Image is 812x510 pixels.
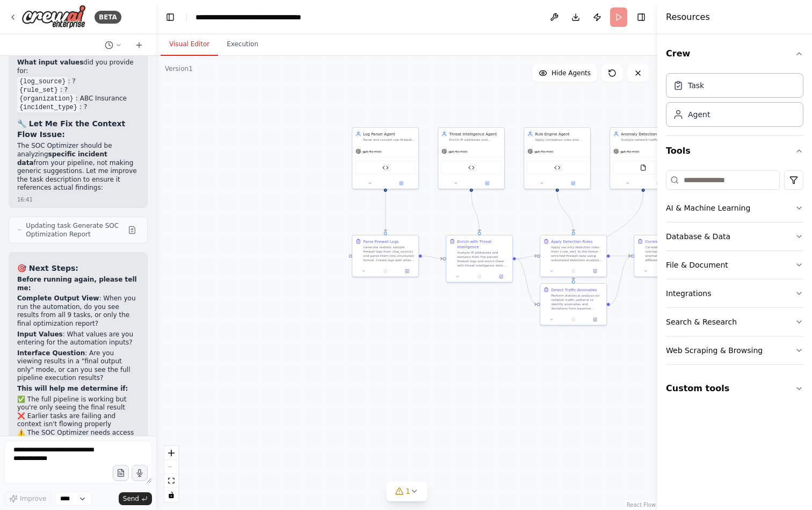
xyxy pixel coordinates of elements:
button: Custom tools [666,373,803,404]
span: 1 [405,486,410,497]
button: No output available [562,268,585,275]
li: ✅ The full pipeline is working but you're only seeing the final result [17,396,139,412]
li: : ? [17,86,139,95]
button: AI & Machine Learning [666,194,803,222]
div: Log Parser Agent [363,131,415,137]
p: The SOC Optimizer should be analyzing from your pipeline, not making generic suggestions. Let me ... [17,142,139,192]
button: Web Scraping & Browsing [666,336,803,364]
p: : When you run the automation, do you see results from all 9 tasks, or only the final optimizatio... [17,294,139,328]
img: Threat Intelligence Enrichment Tool [468,164,475,171]
div: Crew [666,69,803,135]
button: Search & Research [666,308,803,336]
button: zoom in [164,446,178,460]
div: Parse and convert raw firewall logs from {log_source} into structured JSON format, extracting key... [363,138,415,142]
div: Apply security detection rules from {rule_set} to the threat-enriched firewall data using automat... [551,245,603,262]
button: toggle interactivity [164,488,178,502]
span: gpt-4o-mini [363,149,381,154]
strong: 🎯 Next Steps: [17,264,78,272]
span: gpt-4o-mini [620,149,639,154]
div: Agent [688,109,710,120]
div: Analyze IP addresses and domains from the parsed firewall logs and enrich them with threat intell... [457,250,509,268]
div: Enrich with Threat IntelligenceAnalyze IP addresses and domains from the parsed firewall logs and... [446,235,513,283]
strong: What input values [17,59,83,66]
li: ⚠️ The SOC Optimizer needs access to intermediate files/outputs [17,429,139,446]
button: Tools [666,136,803,166]
div: Perform statistical analysis on network traffic patterns to identify anomalies and deviations fro... [551,293,603,311]
div: Parse Firewall Logs [363,239,398,244]
button: Open in side panel [586,268,604,275]
div: 16:41 [17,196,33,204]
button: Database & Data [666,222,803,250]
button: fit view [164,474,178,488]
a: React Flow attribution [627,502,656,508]
g: Edge from 8432bca4-75c3-4976-a73e-74bf3e958542 to 75e2071e-c400-4d78-9498-1c25e4111d06 [383,192,388,232]
div: Generate realistic sample firewall logs from {log_source} and parse them into structured format. ... [363,245,415,262]
div: Version 1 [165,64,193,73]
div: Threat Intelligence Agent [449,131,501,137]
button: Switch to previous chat [100,39,126,52]
button: Execution [218,33,267,56]
button: Open in side panel [472,180,503,186]
button: Open in side panel [558,180,589,186]
div: AI & Machine Learning [666,203,750,213]
p: : What values are you entering for the automation inputs? [17,331,139,347]
div: Detect Traffic Anomalies [551,287,597,292]
strong: Before running again, please tell me: [17,276,137,292]
span: Improve [20,494,46,503]
strong: Input Values [17,331,63,338]
div: Apply Detection Rules [551,239,592,244]
div: Search & Research [666,317,737,327]
button: 1 [386,482,427,501]
div: Analyze network traffic patterns to identify statistical anomalies and deviations from baseline b... [621,138,673,142]
div: Anomaly Detection Agent [621,131,673,137]
strong: This will help me determine if: [17,385,128,392]
span: Updating task Generate SOC Optimization Report [26,221,124,239]
div: Integrations [666,288,711,299]
button: Start a new chat [130,39,148,52]
p: : Are you viewing results in a "final output only" mode, or can you see the full pipeline executi... [17,349,139,383]
button: Visual Editor [161,33,218,56]
div: BETA [95,11,121,24]
div: Web Scraping & Browsing [666,345,763,356]
h4: Resources [666,11,710,24]
div: Correlate Security EventsCorrelate security events from rule-based detection and anomaly analysis... [634,235,701,277]
span: Hide Agents [552,69,591,77]
div: Apply correlation rules and detection logic to enriched firewall data, identifying security event... [535,138,587,142]
img: Security Detection Analyzer [554,164,561,171]
div: Anomaly Detection AgentAnalyze network traffic patterns to identify statistical anomalies and dev... [610,127,677,189]
div: Apply Detection RulesApply security detection rules from {rule_set} to the threat-enriched firewa... [540,235,607,277]
img: FileReadTool [640,164,647,171]
div: Correlate Security Events [645,239,693,244]
g: Edge from b72e186d-2a30-45fa-a542-bb653f236695 to 7983157f-9f72-422c-b4d0-51b02321183a [610,253,631,258]
div: File & Document [666,260,728,270]
li: : ? [17,77,139,86]
li: : ABC Insurance [17,95,139,103]
g: Edge from 36100b20-299c-4f0c-a10a-a316fecfd002 to 7983157f-9f72-422c-b4d0-51b02321183a [610,253,631,307]
button: File & Document [666,251,803,279]
strong: specific incident data [17,150,107,167]
code: {organization} [17,94,76,104]
div: React Flow controls [164,446,178,502]
span: gpt-4o-mini [534,149,553,154]
g: Edge from 30446369-72e0-4001-8a92-213e87f5c851 to 36100b20-299c-4f0c-a10a-a316fecfd002 [571,192,646,281]
strong: Interface Question [17,349,85,357]
code: {rule_set} [17,85,60,95]
g: Edge from bc46dd16-c826-4f2c-af00-a50a6fbb056d to b72e186d-2a30-45fa-a542-bb653f236695 [516,253,537,261]
code: {incident_type} [17,103,79,112]
button: No output available [468,274,491,280]
div: Enrich IP addresses and domains from parsed firewall logs with threat intelligence data using OSI... [449,138,501,142]
li: : ? [17,103,139,112]
div: Parse Firewall LogsGenerate realistic sample firewall logs from {log_source} and parse them into ... [352,235,419,277]
strong: Complete Output View [17,294,99,302]
strong: 🔧 Let Me Fix the Context Flow Issue: [17,119,125,139]
div: Rule Engine AgentApply correlation rules and detection logic to enriched firewall data, identifyi... [524,127,591,189]
li: ❌ Earlier tasks are failing and context isn't flowing properly [17,412,139,429]
g: Edge from bc46dd16-c826-4f2c-af00-a50a6fbb056d to 36100b20-299c-4f0c-a10a-a316fecfd002 [516,256,537,307]
div: Threat Intelligence AgentEnrich IP addresses and domains from parsed firewall logs with threat in... [438,127,505,189]
button: Click to speak your automation idea [132,465,148,481]
g: Edge from 75e2071e-c400-4d78-9498-1c25e4111d06 to bc46dd16-c826-4f2c-af00-a50a6fbb056d [422,253,443,261]
button: Open in side panel [644,180,675,186]
span: Send [123,494,139,503]
button: Send [119,492,152,505]
button: Improve [4,492,51,506]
